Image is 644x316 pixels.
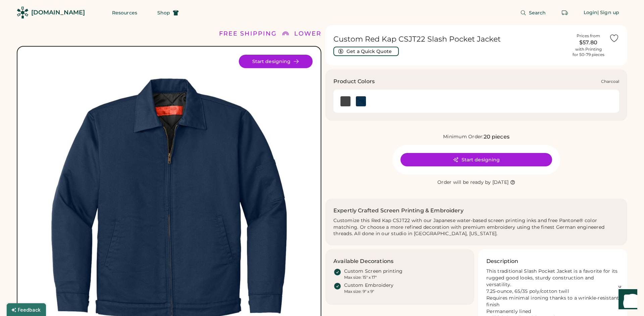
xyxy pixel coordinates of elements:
h1: Custom Red Kap CSJT22 Slash Pocket Jacket [333,35,568,44]
button: Start designing [239,55,313,68]
img: Rendered Logo - Screens [17,7,29,18]
button: Retrieve an order [558,6,572,19]
div: Navy [356,96,366,106]
h3: Available Decorations [333,257,393,265]
div: [DATE] [492,179,509,186]
div: Max size: 9" x 9" [344,289,374,294]
button: Resources [104,6,145,19]
h3: Product Colors [333,77,375,86]
button: Start designing [400,153,552,166]
div: $57.80 [572,39,605,47]
img: Navy Swatch Image [356,96,366,106]
h3: Description [486,257,519,265]
div: [DOMAIN_NAME] [31,8,85,17]
div: Order will be ready by [437,179,491,186]
div: with Printing for 50-79 pieces [573,47,604,57]
div: FREE SHIPPING [219,29,277,38]
div: Prices from [577,33,600,39]
span: Shop [157,10,170,15]
h2: Expertly Crafted Screen Printing & Embroidery [333,207,464,215]
div: 20 pieces [484,133,509,141]
div: Custom Embroidery [344,282,393,289]
div: LOWER 48 STATES [294,29,362,38]
img: Charcoal Swatch Image [340,96,351,106]
div: Login [584,9,598,16]
div: Charcoal [340,96,351,106]
div: | Sign up [597,9,619,16]
div: Custom Screen printing [344,268,403,275]
span: Search [529,10,546,15]
button: Shop [149,6,187,19]
div: Customize this Red Kap CSJT22 with our Japanese water-based screen printing inks and free Pantone... [333,217,619,238]
button: Search [512,6,554,19]
div: Charcoal [601,79,619,84]
button: Get a Quick Quote [333,47,399,56]
iframe: Front Chat [612,286,641,315]
div: Minimum Order: [443,134,484,140]
div: Max size: 15" x 17" [344,275,377,280]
